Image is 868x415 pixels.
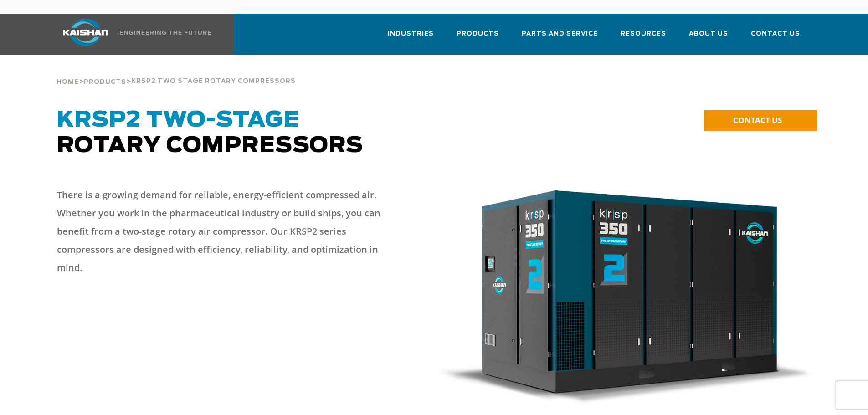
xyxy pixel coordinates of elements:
[457,22,499,53] a: Products
[689,22,728,53] a: About Us
[57,109,363,157] span: Rotary Compressors
[621,22,666,53] a: Resources
[51,19,120,46] img: kaishan logo
[522,22,598,53] a: Parts and Service
[56,77,79,86] a: Home
[120,31,211,35] img: Engineering the future
[131,78,296,84] span: krsp2 two stage rotary compressors
[751,22,800,53] a: Contact Us
[751,29,800,39] span: Contact Us
[440,190,812,406] img: krsp350
[689,29,728,39] span: About Us
[704,110,817,131] a: CONTACT US
[84,77,126,86] a: Products
[621,29,666,39] span: Resources
[51,14,213,55] a: Kaishan USA
[84,79,126,85] span: Products
[733,115,782,125] span: CONTACT US
[56,79,79,85] span: Home
[57,109,299,131] span: KRSP2 Two-Stage
[56,55,296,89] div: > >
[522,29,598,39] span: Parts and Service
[457,29,499,39] span: Products
[388,29,434,39] span: Industries
[388,22,434,53] a: Industries
[57,186,398,277] p: There is a growing demand for reliable, energy-efficient compressed air. Whether you work in the ...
